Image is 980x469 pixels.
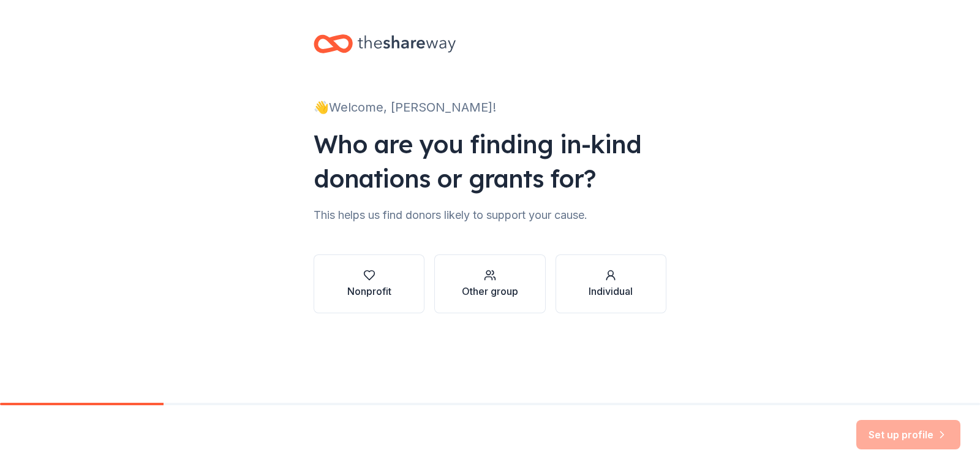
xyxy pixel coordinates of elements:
[462,284,518,299] div: Other group
[434,254,545,313] button: Other group
[314,254,424,313] button: Nonprofit
[314,127,666,196] div: Who are you finding in-kind donations or grants for?
[314,97,666,117] div: 👋 Welcome, [PERSON_NAME]!
[589,284,633,299] div: Individual
[314,205,666,225] div: This helps us find donors likely to support your cause.
[347,284,391,299] div: Nonprofit
[556,254,666,313] button: Individual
